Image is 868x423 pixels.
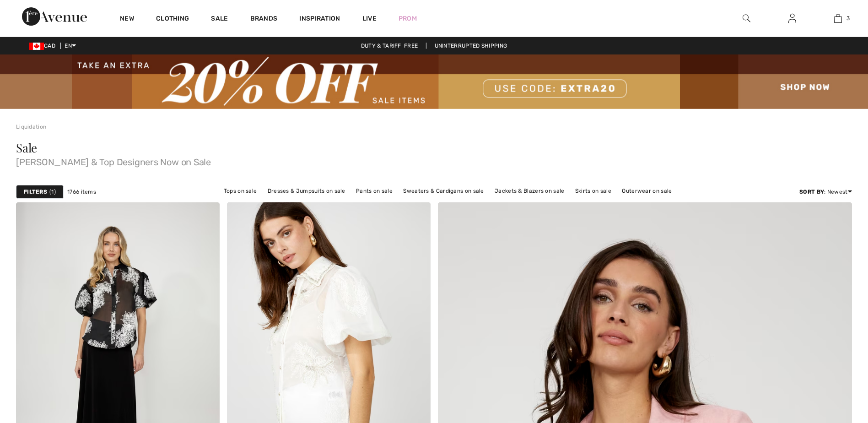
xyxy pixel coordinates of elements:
[743,13,750,24] img: search the website
[362,14,377,23] a: Live
[263,185,350,197] a: Dresses & Jumpsuits on sale
[399,14,417,23] a: Prom
[781,13,803,24] a: Sign In
[16,140,37,156] span: Sale
[67,188,96,196] span: 1766 items
[156,15,189,24] a: Clothing
[49,188,56,196] span: 1
[788,13,796,24] img: My Info
[490,185,569,197] a: Jackets & Blazers on sale
[16,154,852,167] span: [PERSON_NAME] & Top Designers Now on Sale
[29,43,44,50] img: Canadian Dollar
[399,185,488,197] a: Sweaters & Cardigans on sale
[799,188,852,196] div: : Newest
[299,15,340,24] span: Inspiration
[250,15,278,24] a: Brands
[834,13,842,24] img: My Bag
[799,189,824,195] strong: Sort By
[351,185,397,197] a: Pants on sale
[120,15,134,24] a: New
[815,13,860,24] a: 3
[65,43,76,49] span: EN
[571,185,616,197] a: Skirts on sale
[16,124,46,130] a: Liquidation
[617,185,676,197] a: Outerwear on sale
[846,14,850,22] span: 3
[219,185,262,197] a: Tops on sale
[24,188,47,196] strong: Filters
[29,43,59,49] span: CAD
[22,7,87,26] img: 1ère Avenue
[211,15,228,24] a: Sale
